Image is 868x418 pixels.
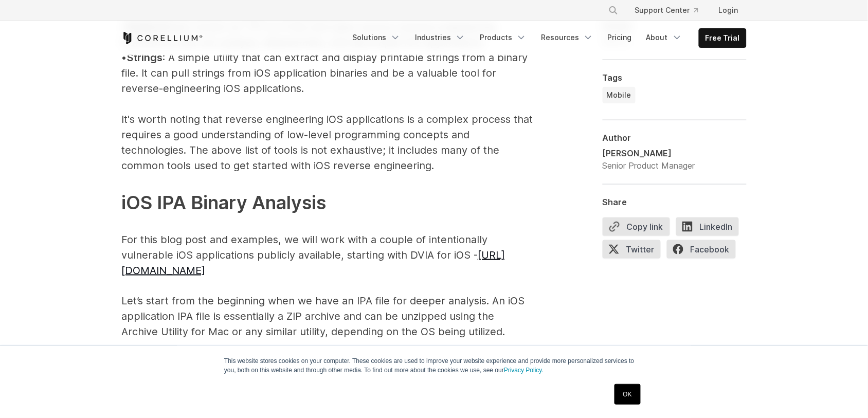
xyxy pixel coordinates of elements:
a: OK [614,384,641,405]
a: Free Trial [699,29,746,47]
a: Resources [535,28,600,47]
div: Share [603,197,747,207]
div: Senior Product Manager [603,159,695,172]
a: Facebook [667,240,742,263]
div: [PERSON_NAME] [603,147,695,159]
a: Solutions [346,28,407,47]
div: Navigation Menu [346,28,747,48]
a: Login [711,1,747,20]
a: Products [474,28,533,47]
div: Tags [603,72,747,83]
a: Corellium Home [121,32,203,44]
span: Twitter [603,240,661,259]
span: iOS IPA Binary Analysis [121,191,326,214]
a: Privacy Policy. [504,367,544,374]
button: Copy link [603,217,670,236]
a: Pricing [602,28,638,47]
div: Author [603,133,747,143]
span: Mobile [607,90,631,100]
button: Search [604,1,623,20]
a: Mobile [603,87,636,103]
span: Strings [127,51,162,64]
a: About [640,28,689,47]
a: Twitter [603,240,667,263]
span: LinkedIn [676,217,739,236]
iframe: Intercom live chat [833,383,858,408]
a: Industries [409,28,472,47]
span: Facebook [667,240,736,259]
a: LinkedIn [676,217,745,240]
a: Support Center [627,1,707,20]
p: This website stores cookies on your computer. These cookies are used to improve your website expe... [224,356,644,375]
div: Navigation Menu [596,1,747,20]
